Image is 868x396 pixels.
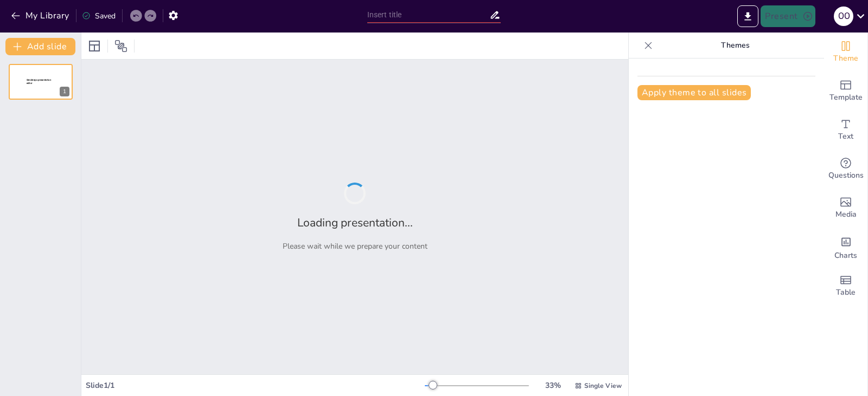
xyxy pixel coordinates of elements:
span: Single View [584,381,622,390]
div: Change the overall theme [824,33,867,72]
span: Text [838,131,853,142]
button: Present [761,5,815,27]
div: Get real-time input from your audience [824,150,867,189]
div: 33 % [540,380,566,391]
h2: Loading presentation... [297,215,413,230]
span: Questions [828,170,864,181]
button: Apply theme to all slides [637,85,751,100]
span: Table [836,287,856,298]
div: Add a table [824,267,867,306]
div: Add charts and graphs [824,228,867,267]
div: Add ready made slides [824,72,867,111]
p: Please wait while we prepare your content [283,241,427,251]
span: Charts [834,250,857,262]
span: Template [829,92,863,103]
input: Insert title [367,7,490,23]
span: Media [835,209,857,220]
span: Theme [833,53,858,64]
div: 1 [9,64,73,100]
span: Sendsteps presentation editor [27,79,51,85]
span: Position [114,40,127,53]
p: Themes [657,33,813,59]
button: Add slide [5,38,75,55]
div: Add images, graphics, shapes or video [824,189,867,228]
div: Slide 1 / 1 [86,380,425,391]
div: Add text boxes [824,111,867,150]
button: My Library [8,7,74,24]
div: 1 [60,87,69,96]
div: O O [834,7,853,26]
div: Layout [86,37,103,55]
button: O O [834,5,853,27]
button: Export to PowerPoint [737,5,758,27]
div: Saved [82,11,116,21]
